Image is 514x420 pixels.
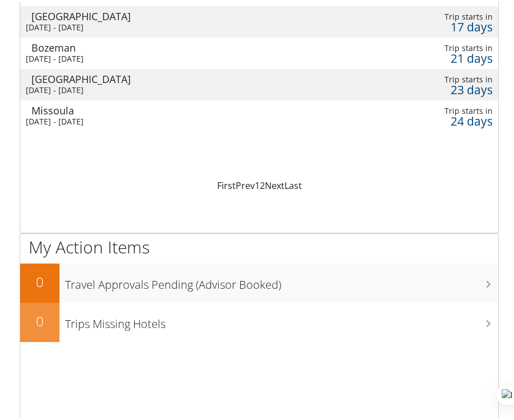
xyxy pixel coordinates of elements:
h3: Travel Approvals Pending (Advisor Booked) [65,270,498,291]
div: 17 days [402,20,493,30]
div: [DATE] - [DATE] [26,52,283,62]
div: 21 days [402,52,493,62]
div: Missoula [31,104,289,114]
a: 2 [260,178,265,190]
h3: Trips Missing Hotels [65,309,498,330]
a: 0Trips Missing Hotels [20,301,498,340]
div: Trip starts in [402,73,493,83]
div: [GEOGRAPHIC_DATA] [31,72,289,82]
div: Trip starts in [402,104,493,114]
div: Bozeman [31,41,289,51]
h1: My Action Items [20,234,498,257]
h2: 0 [20,310,59,329]
a: Last [284,178,302,190]
h2: 0 [20,271,59,290]
div: 24 days [402,114,493,124]
div: [DATE] - [DATE] [26,84,283,94]
a: Next [265,178,284,190]
a: Prev [236,178,255,190]
div: Trip starts in [402,10,493,20]
a: First [217,178,236,190]
div: [GEOGRAPHIC_DATA] [31,10,289,20]
div: [DATE] - [DATE] [26,21,283,31]
a: 0Travel Approvals Pending (Advisor Booked) [20,262,498,301]
div: Trip starts in [402,41,493,52]
a: 1 [255,178,260,190]
div: [DATE] - [DATE] [26,115,283,125]
div: 23 days [402,83,493,93]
